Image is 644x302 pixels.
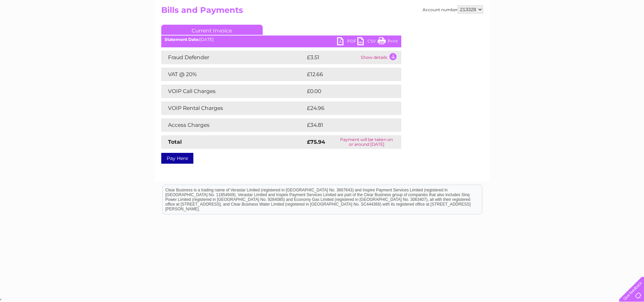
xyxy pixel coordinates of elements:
div: Account number [423,5,483,14]
td: £24.96 [305,101,388,115]
td: £12.66 [305,68,387,81]
a: Log out [622,29,638,34]
td: VOIP Rental Charges [161,101,305,115]
td: £0.00 [305,85,386,98]
a: Current Invoice [161,25,263,35]
h2: Bills and Payments [161,5,483,18]
a: Water [525,29,538,34]
td: £3.51 [305,51,359,64]
a: Energy [542,29,557,34]
a: Contact [599,29,616,34]
a: PDF [337,37,357,47]
div: [DATE] [161,37,401,42]
strong: Total [168,139,182,145]
a: Blog [585,29,595,34]
td: Access Charges [161,118,305,132]
a: Print [378,37,398,47]
div: Clear Business is a trading name of Verastar Limited (registered in [GEOGRAPHIC_DATA] No. 3667643... [163,4,482,33]
td: £34.81 [305,118,387,132]
td: VAT @ 20% [161,68,305,81]
a: Pay Here [161,153,193,164]
a: 0333 014 3131 [517,3,563,12]
a: Telecoms [561,29,581,34]
b: Statement Date: [165,37,199,42]
img: logo.png [23,18,57,38]
strong: £75.94 [307,139,325,145]
td: Show details [359,51,401,64]
a: CSV [357,37,378,47]
td: Fraud Defender [161,51,305,64]
td: VOIP Call Charges [161,85,305,98]
td: Payment will be taken on or around [DATE] [332,135,401,149]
